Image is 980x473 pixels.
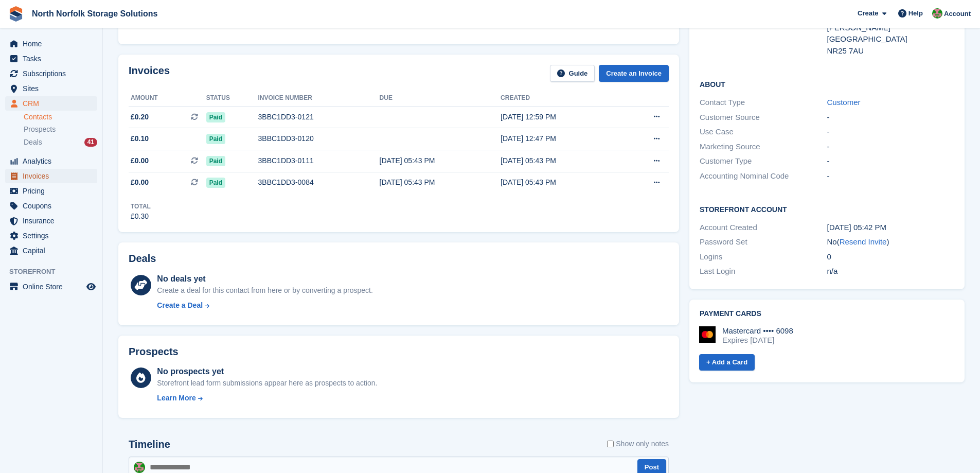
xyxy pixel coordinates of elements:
[5,66,97,81] a: menu
[157,378,377,389] div: Storefront lead form submissions appear here as prospects to action.
[23,154,84,168] span: Analytics
[24,112,97,122] a: Contacts
[827,170,954,182] div: -
[501,90,621,107] th: Created
[258,177,380,188] div: 3BBC1DD3-0084
[700,310,954,318] h2: Payment cards
[700,222,827,234] div: Account Created
[24,137,97,148] a: Deals 41
[5,199,97,213] a: menu
[700,126,827,138] div: Use Case
[699,326,716,343] img: Mastercard Logo
[932,8,942,19] img: Katherine Phelps
[23,279,84,294] span: Online Store
[5,81,97,96] a: menu
[131,133,149,144] span: £0.10
[700,10,827,57] div: Address
[908,8,923,19] span: Help
[827,126,954,138] div: -
[129,65,170,82] h2: Invoices
[599,65,669,82] a: Create an Invoice
[944,9,971,19] span: Account
[258,155,380,166] div: 3BBC1DD3-0111
[23,243,84,258] span: Capital
[5,214,97,228] a: menu
[131,202,151,211] div: Total
[8,6,24,22] img: stora-icon-8386f47178a22dfd0bd8f6a31ec36ba5ce8667c1dd55bd0f319d3a0aa187defe.svg
[131,177,149,188] span: £0.00
[23,81,84,96] span: Sites
[129,439,170,450] h2: Timeline
[837,237,889,246] span: ( )
[131,112,149,122] span: £0.20
[827,141,954,153] div: -
[84,138,97,147] div: 41
[28,5,162,22] a: North Norfolk Storage Solutions
[722,336,793,345] div: Expires [DATE]
[840,237,887,246] a: Resend Invite
[380,177,501,188] div: [DATE] 05:43 PM
[129,90,206,107] th: Amount
[700,112,827,124] div: Customer Source
[23,66,84,81] span: Subscriptions
[380,155,501,166] div: [DATE] 05:43 PM
[5,169,97,183] a: menu
[5,154,97,168] a: menu
[157,365,377,378] div: No prospects yet
[827,45,954,57] div: NR25 7AU
[827,22,954,34] div: [PERSON_NAME]
[700,79,954,89] h2: About
[258,133,380,144] div: 3BBC1DD3-0120
[5,279,97,294] a: menu
[722,326,793,336] div: Mastercard •••• 6098
[129,346,179,358] h2: Prospects
[827,251,954,263] div: 0
[607,439,669,449] label: Show only notes
[5,229,97,243] a: menu
[206,90,258,107] th: Status
[700,170,827,182] div: Accounting Nominal Code
[134,462,145,473] img: Katherine Phelps
[858,8,878,19] span: Create
[700,204,954,214] h2: Storefront Account
[5,51,97,66] a: menu
[700,97,827,109] div: Contact Type
[157,393,195,404] div: Learn More
[23,184,84,198] span: Pricing
[131,155,149,166] span: £0.00
[5,243,97,258] a: menu
[700,141,827,153] div: Marketing Source
[258,112,380,122] div: 3BBC1DD3-0121
[131,211,151,222] div: £0.30
[827,222,954,234] div: [DATE] 05:42 PM
[157,285,372,296] div: Create a deal for this contact from here or by converting a prospect.
[827,98,861,107] a: Customer
[501,155,621,166] div: [DATE] 05:43 PM
[206,178,225,188] span: Paid
[23,229,84,243] span: Settings
[5,184,97,198] a: menu
[157,393,377,404] a: Learn More
[23,199,84,213] span: Coupons
[206,112,225,122] span: Paid
[380,90,501,107] th: Due
[827,236,954,248] div: No
[700,155,827,167] div: Customer Type
[23,96,84,111] span: CRM
[23,169,84,183] span: Invoices
[157,273,372,285] div: No deals yet
[206,156,225,166] span: Paid
[23,51,84,66] span: Tasks
[5,96,97,111] a: menu
[24,125,56,134] span: Prospects
[501,112,621,122] div: [DATE] 12:59 PM
[700,236,827,248] div: Password Set
[85,281,97,293] a: Preview store
[9,267,102,277] span: Storefront
[23,214,84,228] span: Insurance
[157,300,203,311] div: Create a Deal
[827,112,954,124] div: -
[501,133,621,144] div: [DATE] 12:47 PM
[157,300,372,311] a: Create a Deal
[607,439,614,449] input: Show only notes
